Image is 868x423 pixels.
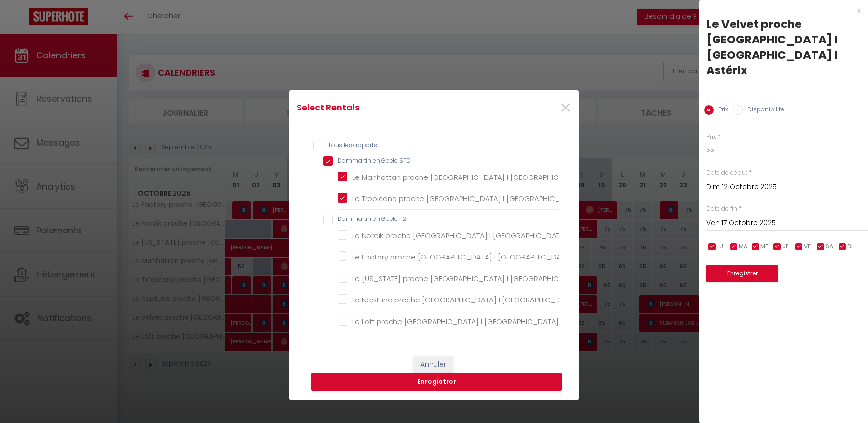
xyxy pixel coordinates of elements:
[706,265,778,282] button: Enregistrer
[706,205,737,214] label: Date de fin
[804,242,811,251] span: VE
[739,242,747,251] span: MA
[743,105,784,116] label: Disponibilité
[847,242,853,251] span: DI
[297,101,475,114] h4: Select Rentals
[352,172,665,182] span: Le Manhattan proche [GEOGRAPHIC_DATA] I [GEOGRAPHIC_DATA] I [GEOGRAPHIC_DATA]
[706,16,861,78] div: Le Velvet proche [GEOGRAPHIC_DATA] I [GEOGRAPHIC_DATA] I Astérix
[706,133,716,142] label: Prix
[559,94,571,123] span: ×
[311,373,562,391] button: Enregistrer
[826,242,833,251] span: SA
[699,5,861,16] div: x
[413,356,453,373] button: Annuler
[782,242,788,251] span: JE
[559,98,571,119] button: Close
[706,168,747,177] label: Date de début
[760,242,768,251] span: ME
[352,231,648,241] span: Le Nordik proche [GEOGRAPHIC_DATA] I [GEOGRAPHIC_DATA] I [GEOGRAPHIC_DATA]
[717,242,723,251] span: LU
[714,105,728,116] label: Prix
[352,316,639,327] span: Le Loft proche [GEOGRAPHIC_DATA] I [GEOGRAPHIC_DATA] I [GEOGRAPHIC_DATA]
[352,273,665,284] span: Le [US_STATE] proche [GEOGRAPHIC_DATA] I [GEOGRAPHIC_DATA] I [GEOGRAPHIC_DATA]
